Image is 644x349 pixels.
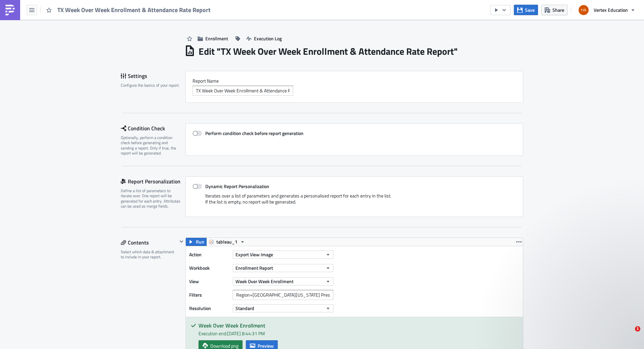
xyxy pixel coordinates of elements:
[196,238,204,246] span: Run
[189,290,229,300] label: Filters
[514,5,538,15] button: Save
[621,326,637,342] iframe: Intercom live chat
[189,250,229,260] label: Action
[552,6,564,13] span: Share
[254,35,282,42] span: Execution Log
[233,264,333,272] button: Enrollment Report
[121,176,185,186] div: Report Personalization
[235,264,273,271] span: Enrollment Report
[205,35,228,42] span: Enrollment
[189,263,229,273] label: Workbook
[243,33,285,44] button: Execution Log
[575,3,639,17] button: Vertex Education
[121,71,185,81] div: Settings
[121,249,177,260] div: Select which data & attachment to include in your report.
[233,304,333,312] button: Standard
[233,277,333,286] button: Week Over Week Enrollment
[193,193,516,210] div: Iterates over a list of parameters and generates a personalised report for each entry in the list...
[205,130,304,137] strong: Perform condition check before report generation
[525,6,535,13] span: Save
[189,303,229,313] label: Resolution
[199,323,518,328] h5: Week Over Week Enrollment
[5,5,15,15] img: PushMetrics
[216,238,237,246] span: tableau_1
[57,6,211,14] span: TX Week Over Week Enrollment & Attendance Rate Report
[594,6,628,13] span: Vertex Education
[206,238,248,246] button: tableau_1
[194,33,231,44] button: Enrollment
[233,251,333,259] button: Export View Image
[578,4,589,16] img: Avatar
[235,251,273,258] span: Export View Image
[189,276,229,287] label: View
[635,326,640,332] span: 1
[235,278,293,285] span: Week Over Week Enrollment
[121,83,181,88] div: Configure the basics of your report.
[121,188,181,209] div: Define a list of parameters to iterate over. One report will be generated for each entry. Attribu...
[186,238,207,246] button: Run
[121,135,181,156] div: Optionally, perform a condition check before generating and sending a report. Only if true, the r...
[177,237,185,246] button: Hide content
[541,5,568,15] button: Share
[121,123,185,133] div: Condition Check
[205,183,269,190] strong: Dynamic Report Personalization
[199,45,458,57] h1: Edit " TX Week Over Week Enrollment & Attendance Rate Report "
[233,290,333,300] input: Filter1=Value1&...
[193,78,516,84] label: Report Nam﻿e
[121,237,177,248] div: Contents
[199,330,518,337] div: Execution end: [DATE] 8:44:31 PM
[235,305,254,312] span: Standard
